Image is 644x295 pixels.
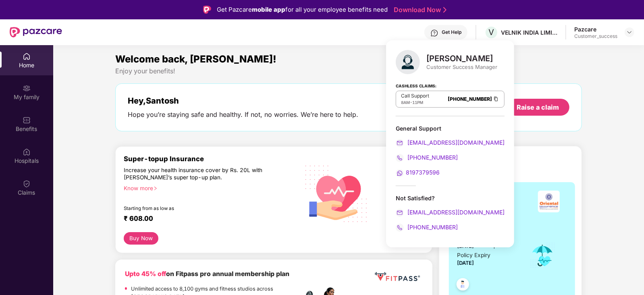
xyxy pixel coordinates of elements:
span: [EMAIL_ADDRESS][DOMAIN_NAME] [406,209,505,216]
div: Get Pazcare for all your employee benefits need [217,5,388,15]
div: Policy Expiry [457,251,490,260]
div: Enjoy your benefits! [115,67,582,75]
img: svg+xml;base64,PHN2ZyBpZD0iQ2xhaW0iIHhtbG5zPSJodHRwOi8vd3d3LnczLm9yZy8yMDAwL3N2ZyIgd2lkdGg9IjIwIi... [23,180,31,188]
div: VELNIK INDIA LIMITED [501,29,557,36]
span: [PHONE_NUMBER] [406,224,458,231]
span: right [153,186,158,191]
a: [PHONE_NUMBER] [396,154,458,161]
img: svg+xml;base64,PHN2ZyB4bWxucz0iaHR0cDovL3d3dy53My5vcmcvMjAwMC9zdmciIHhtbG5zOnhsaW5rPSJodHRwOi8vd3... [396,50,420,74]
a: [EMAIL_ADDRESS][DOMAIN_NAME] [396,139,505,146]
span: V [489,27,494,37]
img: svg+xml;base64,PHN2ZyBpZD0iSGVscC0zMngzMiIgeG1sbnM9Imh0dHA6Ly93d3cudzMub3JnLzIwMDAvc3ZnIiB3aWR0aD... [430,29,438,37]
a: [PHONE_NUMBER] [396,224,458,231]
div: Starting from as low as [124,206,264,211]
div: Pazcare [574,25,617,33]
div: Customer Success Manager [426,63,497,71]
div: Increase your health insurance cover by Rs. 20L with [PERSON_NAME]’s super top-up plan. [124,166,264,181]
img: svg+xml;base64,PHN2ZyBpZD0iQmVuZWZpdHMiIHhtbG5zPSJodHRwOi8vd3d3LnczLm9yZy8yMDAwL3N2ZyIgd2lkdGg9Ij... [23,116,31,124]
div: General Support [396,125,505,177]
img: svg+xml;base64,PHN2ZyB4bWxucz0iaHR0cDovL3d3dy53My5vcmcvMjAwMC9zdmciIHdpZHRoPSIyMCIgaGVpZ2h0PSIyMC... [396,169,404,177]
div: Not Satisfied? [396,194,505,202]
b: on Fitpass pro annual membership plan [125,270,289,278]
img: svg+xml;base64,PHN2ZyB4bWxucz0iaHR0cDovL3d3dy53My5vcmcvMjAwMC9zdmciIHhtbG5zOnhsaW5rPSJodHRwOi8vd3... [299,155,374,231]
strong: mobile app [252,6,285,13]
a: [EMAIL_ADDRESS][DOMAIN_NAME] [396,209,505,216]
img: svg+xml;base64,PHN2ZyB4bWxucz0iaHR0cDovL3d3dy53My5vcmcvMjAwMC9zdmciIHdpZHRoPSIyMCIgaGVpZ2h0PSIyMC... [396,209,404,217]
div: - [401,99,429,106]
span: Welcome back, [PERSON_NAME]! [115,53,276,65]
div: Raise a claim [517,103,559,112]
img: svg+xml;base64,PHN2ZyB4bWxucz0iaHR0cDovL3d3dy53My5vcmcvMjAwMC9zdmciIHdpZHRoPSIyMCIgaGVpZ2h0PSIyMC... [396,139,404,147]
span: [DATE] [457,260,474,266]
img: svg+xml;base64,PHN2ZyBpZD0iSG9zcGl0YWxzIiB4bWxucz0iaHR0cDovL3d3dy53My5vcmcvMjAwMC9zdmciIHdpZHRoPS... [23,148,31,156]
div: Get Help [442,29,461,35]
div: Super-topup Insurance [124,155,299,163]
div: [PERSON_NAME] [426,54,497,63]
img: Clipboard Icon [493,96,499,102]
img: Stroke [443,6,447,14]
span: 8AM [401,100,410,105]
img: Logo [203,6,211,14]
img: svg+xml;base64,PHN2ZyBpZD0iRHJvcGRvd24tMzJ4MzIiIHhtbG5zPSJodHRwOi8vd3d3LnczLm9yZy8yMDAwL3N2ZyIgd2... [626,29,633,35]
div: ₹ 608.00 [124,214,291,224]
a: Download Now [394,6,444,14]
img: svg+xml;base64,PHN2ZyBpZD0iSG9tZSIgeG1sbnM9Imh0dHA6Ly93d3cudzMub3JnLzIwMDAvc3ZnIiB3aWR0aD0iMjAiIG... [23,52,31,60]
div: Hope you’re staying safe and healthy. If not, no worries. We’re here to help. [128,110,358,119]
b: Upto 45% off [125,270,166,278]
span: 8197379596 [406,169,440,176]
img: icon [530,242,556,269]
div: Hey, Santosh [128,96,358,106]
img: svg+xml;base64,PHN2ZyB3aWR0aD0iMjAiIGhlaWdodD0iMjAiIHZpZXdCb3g9IjAgMCAyMCAyMCIgZmlsbD0ibm9uZSIgeG... [23,84,31,92]
strong: Cashless Claims: [396,81,436,90]
span: [EMAIL_ADDRESS][DOMAIN_NAME] [406,139,505,146]
div: General Support [396,125,505,132]
div: Know more [124,185,294,190]
div: Customer_success [574,33,617,39]
button: Buy Now [124,232,158,245]
img: svg+xml;base64,PHN2ZyB4bWxucz0iaHR0cDovL3d3dy53My5vcmcvMjAwMC9zdmciIHdpZHRoPSIyMCIgaGVpZ2h0PSIyMC... [396,154,404,162]
img: insurerLogo [538,191,560,212]
a: [PHONE_NUMBER] [448,96,492,102]
p: Call Support [401,93,429,99]
a: 8197379596 [396,169,440,176]
img: svg+xml;base64,PHN2ZyB4bWxucz0iaHR0cDovL3d3dy53My5vcmcvMjAwMC9zdmciIHdpZHRoPSIyMCIgaGVpZ2h0PSIyMC... [396,224,404,232]
span: 11PM [412,100,423,105]
div: Not Satisfied? [396,194,505,232]
span: [PHONE_NUMBER] [406,154,458,161]
img: fppp.png [373,269,422,284]
img: New Pazcare Logo [10,27,62,37]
